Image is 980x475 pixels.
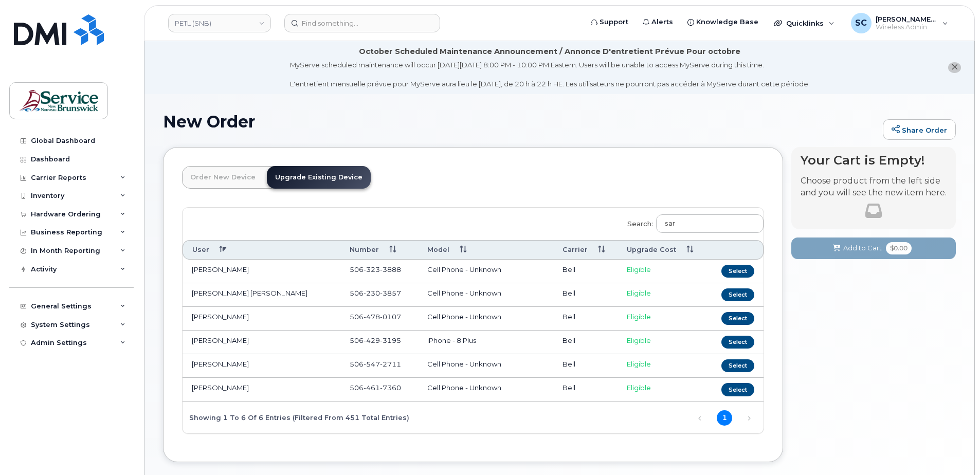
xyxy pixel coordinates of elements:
td: Cell Phone - Unknown [418,307,553,331]
div: Showing 1 to 6 of 6 entries (filtered from 451 total entries) [183,409,409,426]
span: 0107 [380,313,401,321]
td: Bell [553,283,618,307]
td: Bell [553,331,618,354]
button: Select [721,383,754,396]
a: Share Order [883,119,956,140]
button: Select [721,265,754,278]
a: Order New Device [182,166,264,189]
td: Bell [553,354,618,378]
span: 7360 [380,383,401,392]
a: Next [741,410,757,426]
span: 230 [364,289,380,297]
button: Select [721,359,754,372]
td: [PERSON_NAME] [PERSON_NAME] [183,283,340,307]
th: Upgrade Cost: activate to sort column ascending [618,240,707,259]
span: 506 [350,313,401,321]
div: October Scheduled Maintenance Announcement / Annonce D'entretient Prévue Pour octobre [359,46,740,57]
td: [PERSON_NAME] [183,307,340,331]
span: Eligible [627,313,651,321]
span: 2711 [380,360,401,368]
span: Eligible [627,289,651,297]
span: Eligible [627,336,651,344]
th: Number: activate to sort column ascending [340,240,418,259]
td: Cell Phone - Unknown [418,283,553,307]
button: close notification [948,62,961,73]
span: 547 [364,360,380,368]
input: Search: [656,214,764,233]
h4: Your Cart is Empty! [801,153,947,167]
span: 506 [350,336,401,344]
span: 3857 [380,289,401,297]
label: Search: [621,208,764,236]
button: Select [721,312,754,325]
td: [PERSON_NAME] [183,260,340,283]
td: Cell Phone - Unknown [418,260,553,283]
span: 506 [350,289,401,297]
td: [PERSON_NAME] [183,378,340,401]
a: Previous [692,410,707,426]
td: Bell [553,378,618,401]
span: 3888 [380,265,401,273]
span: Eligible [627,360,651,368]
span: 478 [364,313,380,321]
span: 461 [364,383,380,392]
th: User: activate to sort column descending [183,240,340,259]
button: Select [721,288,754,301]
span: 3195 [380,336,401,344]
span: Eligible [627,265,651,273]
td: Bell [553,307,618,331]
th: Model: activate to sort column ascending [418,240,553,259]
span: 506 [350,383,401,392]
span: $0.00 [886,242,912,254]
th: Carrier: activate to sort column ascending [553,240,618,259]
td: Cell Phone - Unknown [418,354,553,378]
td: [PERSON_NAME] [183,354,340,378]
td: [PERSON_NAME] [183,331,340,354]
td: Cell Phone - Unknown [418,378,553,401]
td: iPhone - 8 Plus [418,331,553,354]
span: Add to Cart [843,243,882,253]
a: 1 [717,410,732,426]
span: 429 [364,336,380,344]
h1: New Order [163,113,878,131]
div: MyServe scheduled maintenance will occur [DATE][DATE] 8:00 PM - 10:00 PM Eastern. Users will be u... [290,60,810,89]
span: 506 [350,360,401,368]
p: Choose product from the left side and you will see the new item here. [801,175,947,199]
span: Eligible [627,383,651,392]
button: Select [721,336,754,349]
span: 323 [364,265,380,273]
td: Bell [553,260,618,283]
a: Upgrade Existing Device [267,166,371,189]
span: 506 [350,265,401,273]
button: Add to Cart $0.00 [791,238,956,259]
